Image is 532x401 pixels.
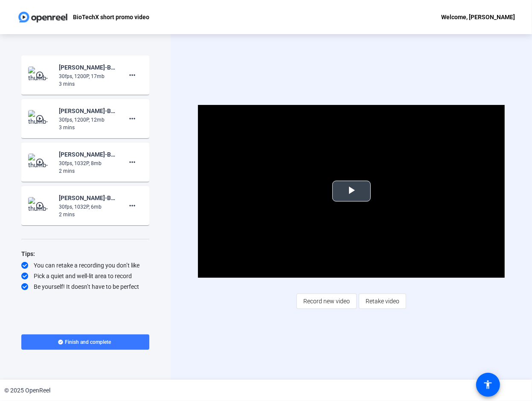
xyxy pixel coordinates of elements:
[59,211,116,218] div: 2 mins
[35,201,46,210] mat-icon: play_circle_outline
[59,80,116,88] div: 3 mins
[21,272,149,280] div: Pick a quiet and well-lit area to record
[127,200,137,211] mat-icon: more_horiz
[28,197,53,214] img: thumb-nail
[28,154,53,171] img: thumb-nail
[21,282,149,291] div: Be yourself! It doesn’t have to be perfect
[483,380,493,390] mat-icon: accessibility
[35,114,46,123] mat-icon: play_circle_outline
[366,293,399,309] span: Retake video
[35,71,46,79] mat-icon: play_circle_outline
[59,160,116,167] div: 30fps, 1032P, 8mb
[17,9,69,26] img: OpenReel logo
[332,181,371,202] button: Play Video
[441,12,515,22] div: Welcome, [PERSON_NAME]
[4,386,50,395] div: © 2025 OpenReel
[127,113,137,124] mat-icon: more_horiz
[198,105,505,278] div: Video Player
[59,193,116,203] div: [PERSON_NAME]-BioTechX short promo video-BioTechX short promo video-1758920524485-screen
[59,73,116,80] div: 30fps, 1200P, 17mb
[28,110,53,127] img: thumb-nail
[297,293,357,309] button: Record new video
[35,158,46,166] mat-icon: play_circle_outline
[59,116,116,124] div: 30fps, 1200P, 12mb
[59,167,116,175] div: 2 mins
[59,124,116,131] div: 3 mins
[59,203,116,211] div: 30fps, 1032P, 6mb
[65,339,111,346] span: Finish and complete
[21,334,149,350] button: Finish and complete
[21,261,149,270] div: You can retake a recording you don’t like
[28,67,53,84] img: thumb-nail
[127,70,137,80] mat-icon: more_horiz
[59,62,116,73] div: [PERSON_NAME]-BioTechX short promo video-BioTechX short promo video-1759088641581-screen
[127,157,137,167] mat-icon: more_horiz
[59,106,116,116] div: [PERSON_NAME]-BioTechX short promo video-BioTechX short promo video-1759087298623-screen
[59,149,116,160] div: [PERSON_NAME]-BioTechX short promo video-BioTechX short promo video-1758921118867-screen
[303,293,350,309] span: Record new video
[359,293,406,309] button: Retake video
[21,249,149,259] div: Tips:
[73,12,149,22] p: BioTechX short promo video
